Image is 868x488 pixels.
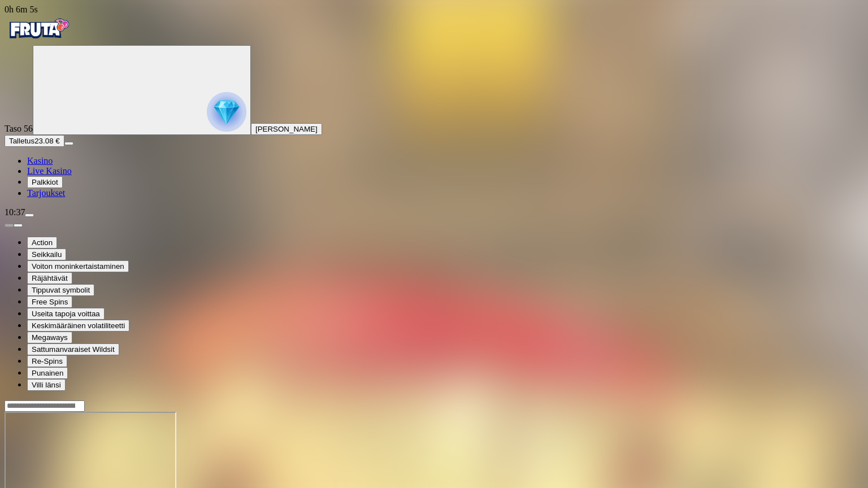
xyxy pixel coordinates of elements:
[27,166,72,176] a: poker-chip iconLive Kasino
[27,296,72,308] button: Free Spins
[27,272,72,284] button: Räjähtävät
[32,381,61,389] span: Villi länsi
[27,249,66,260] button: Seikkailu
[27,156,53,165] a: diamond iconKasino
[251,123,322,135] button: [PERSON_NAME]
[32,321,125,330] span: Keskimääräinen volatiliteetti
[32,357,63,365] span: Re-Spins
[207,92,246,132] img: reward progress
[27,367,68,379] button: Punainen
[32,286,90,294] span: Tippuvat symbolit
[5,207,25,217] span: 10:37
[27,237,57,249] button: Action
[33,45,251,135] button: reward progress
[32,238,53,247] span: Action
[27,188,65,198] a: gift-inverted iconTarjoukset
[32,178,58,186] span: Palkkiot
[14,224,23,227] button: next slide
[25,213,34,217] button: menu
[32,345,115,354] span: Sattumanvaraiset Wildsit
[32,262,124,271] span: Voiton moninkertaistaminen
[32,274,68,282] span: Räjähtävät
[5,135,64,147] button: Talletusplus icon23.08 €
[27,355,67,367] button: Re-Spins
[27,188,65,198] span: Tarjoukset
[5,15,863,198] nav: Primary
[27,379,66,391] button: Villi länsi
[5,5,38,14] span: user session time
[9,137,34,145] span: Talletus
[5,35,72,45] a: Fruta
[5,15,72,43] img: Fruta
[27,260,129,272] button: Voiton moninkertaistaminen
[27,320,129,332] button: Keskimääräinen volatiliteetti
[5,224,14,227] button: prev slide
[27,332,72,343] button: Megaways
[32,310,100,318] span: Useita tapoja voittaa
[27,284,94,296] button: Tippuvat symbolit
[27,156,53,165] span: Kasino
[5,400,85,412] input: Search
[27,166,72,176] span: Live Kasino
[64,142,73,145] button: menu
[5,124,33,133] span: Taso 56
[32,333,68,342] span: Megaways
[27,343,119,355] button: Sattumanvaraiset Wildsit
[32,250,62,259] span: Seikkailu
[34,137,59,145] span: 23.08 €
[27,308,105,320] button: Useita tapoja voittaa
[32,369,63,377] span: Punainen
[32,298,68,306] span: Free Spins
[27,176,63,188] button: reward iconPalkkiot
[255,125,318,133] span: [PERSON_NAME]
